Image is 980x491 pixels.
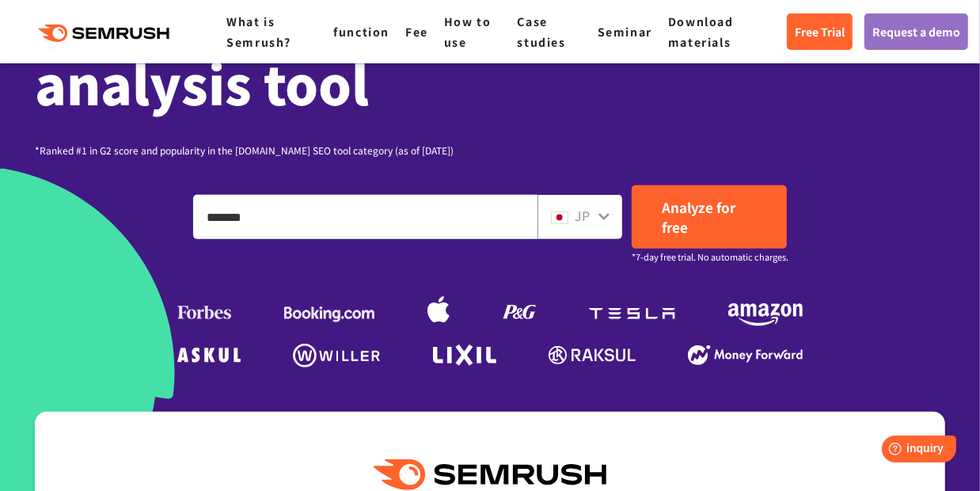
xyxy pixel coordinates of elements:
[405,24,428,40] a: Fee
[795,24,845,40] font: Free Trial
[662,197,735,237] font: Analyze for free
[444,13,492,50] a: How to use
[194,196,537,238] input: Enter a domain, keyword or URL
[35,143,454,157] font: *Ranked #1 in G2 score and popularity in the [DOMAIN_NAME] SEO tool category (as of [DATE])
[374,459,606,490] img: Semrush
[598,24,652,40] a: Seminar
[333,24,389,40] a: function
[575,206,590,225] font: JP
[226,13,291,50] a: What is Semrush?
[632,185,787,249] a: Analyze for free
[632,250,788,263] font: *7-day free trial. No automatic charges.
[668,13,734,50] a: Download materials
[839,429,963,474] iframe: Help widget launcher
[518,13,566,50] a: Case studies
[864,13,968,50] a: Request a demo
[787,13,853,50] a: Free Trial
[872,24,960,40] font: Request a demo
